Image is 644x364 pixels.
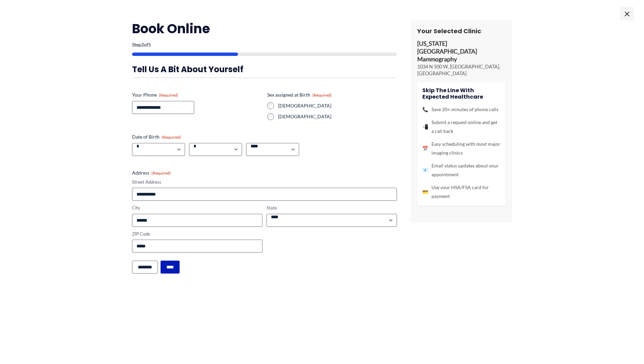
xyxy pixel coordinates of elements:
span: 📅 [422,144,428,153]
label: City [132,205,262,211]
span: (Required) [151,170,171,176]
legend: Date of Birth [132,134,181,140]
span: 💳 [422,187,428,196]
li: Submit a request online and get a call back [422,118,500,136]
span: 5 [148,42,151,47]
span: (Required) [159,93,178,98]
label: [DEMOGRAPHIC_DATA] [278,102,397,109]
h3: Your Selected Clinic [417,27,505,35]
h4: Skip the line with Expected Healthcare [422,87,500,100]
li: Use your HSA/FSA card for payment [422,183,500,201]
span: (Required) [312,93,332,98]
span: (Required) [162,135,181,140]
span: 📲 [422,122,428,131]
p: Step of [132,42,397,47]
span: × [620,7,634,20]
label: State [266,205,397,211]
label: Your Phone [132,92,262,98]
span: 2 [141,42,144,47]
legend: Sex assigned at Birth [267,92,332,98]
li: Save 20+ minutes of phone calls [422,105,500,114]
legend: Address [132,169,171,176]
li: Email status updates about your appointment [422,161,500,179]
li: Easy scheduling with most major imaging clinics [422,140,500,157]
span: 📧 [422,166,428,175]
h2: Book Online [132,20,397,37]
label: Street Address [132,179,397,185]
p: [US_STATE][GEOGRAPHIC_DATA] Mammography [417,40,505,63]
p: 1034 N 500 W, [GEOGRAPHIC_DATA], [GEOGRAPHIC_DATA] [417,63,505,77]
span: 📞 [422,105,428,114]
label: [DEMOGRAPHIC_DATA] [278,113,397,120]
label: ZIP Code [132,231,262,237]
h3: Tell us a bit about yourself [132,64,397,75]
